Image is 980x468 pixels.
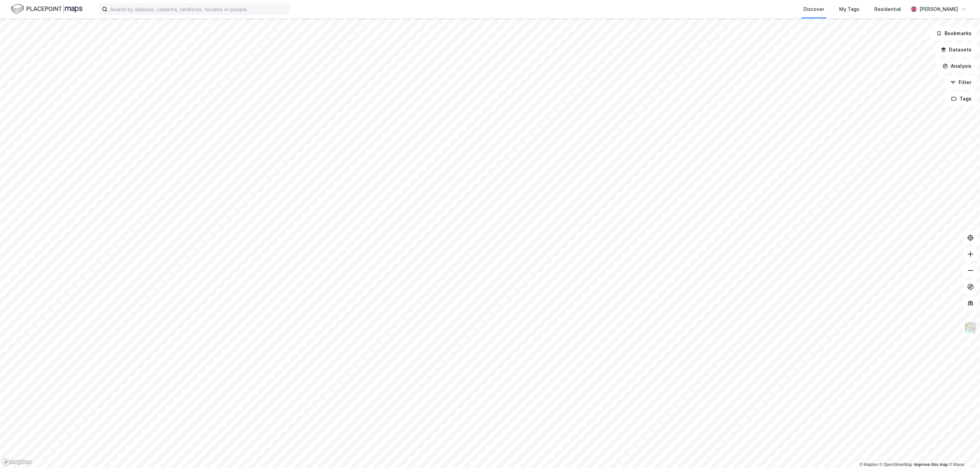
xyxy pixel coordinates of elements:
[879,462,912,467] a: OpenStreetMap
[946,92,977,106] button: Tags
[937,59,977,73] button: Analysis
[2,458,32,466] a: Mapbox homepage
[874,5,901,13] div: Residential
[946,435,980,468] iframe: Chat Widget
[11,3,83,15] img: logo.f888ab2527a4732fd821a326f86c7f29.svg
[803,5,824,13] div: Discover
[935,43,977,57] button: Datasets
[931,27,977,40] button: Bookmarks
[945,76,977,89] button: Filter
[964,321,977,334] img: Z
[839,5,859,13] div: My Tags
[107,4,289,14] input: Search by address, cadastre, landlords, tenants or people
[859,462,878,467] a: Mapbox
[914,462,948,467] a: Improve this map
[919,5,958,13] div: [PERSON_NAME]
